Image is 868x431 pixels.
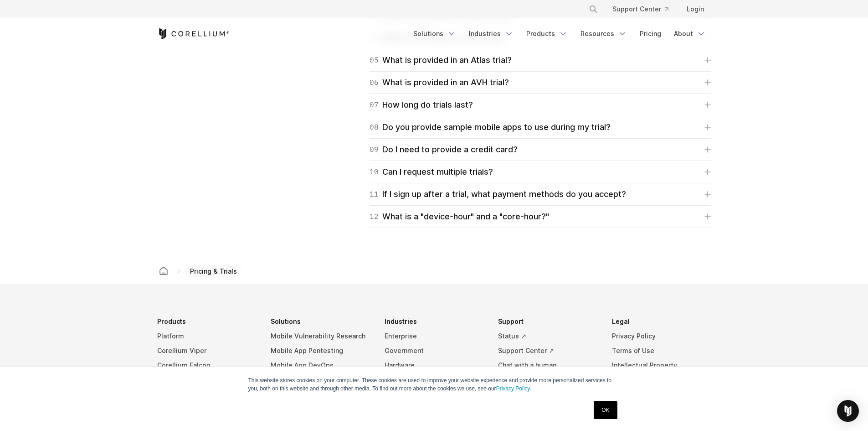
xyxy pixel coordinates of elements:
[370,143,711,156] a: 09Do I need to provide a credit card?
[370,76,711,89] a: 06What is provided in an AVH trial?
[370,121,379,134] span: 08
[271,358,370,373] a: Mobile App DevOps
[498,329,597,343] a: Status ↗
[496,385,531,392] a: Privacy Policy.
[385,358,484,373] a: Hardware
[248,376,620,393] p: This website stores cookies on your computer. These cookies are used to improve your website expe...
[385,329,484,343] a: Enterprise
[668,26,711,42] a: About
[370,166,711,178] a: 10Can I request multiple trials?
[370,166,493,178] div: Can I request multiple trials?
[370,99,711,111] a: 07How long do trials last?
[370,121,611,134] div: Do you provide sample mobile apps to use during my trial?
[370,76,379,89] span: 06
[370,54,379,67] span: 05
[463,26,519,42] a: Industries
[157,343,257,358] a: Corellium Viper
[157,28,230,39] a: Corellium Home
[370,166,379,178] span: 10
[612,343,711,358] a: Terms of Use
[370,54,512,67] div: What is provided in an Atlas trial?
[370,143,379,156] span: 09
[157,358,257,373] a: Corellium Falcon
[370,210,379,223] span: 12
[370,76,509,89] div: What is provided in an AVH trial?
[370,210,711,223] a: 12What is a "device-hour" and a "core-hour?"
[679,1,711,17] a: Login
[612,358,711,373] a: Intellectual Property
[521,26,573,42] a: Products
[408,26,711,42] div: Navigation Menu
[594,401,617,419] a: OK
[575,26,632,42] a: Resources
[498,343,597,358] a: Support Center ↗
[612,329,711,343] a: Privacy Policy
[370,143,518,156] div: Do I need to provide a credit card?
[634,26,667,42] a: Pricing
[498,358,597,373] a: Chat with a human
[370,54,711,67] a: 05What is provided in an Atlas trial?
[585,1,601,17] button: Search
[605,1,676,17] a: Support Center
[837,400,859,422] div: Open Intercom Messenger
[370,99,379,111] span: 07
[271,329,370,343] a: Mobile Vulnerability Research
[155,265,172,277] a: Corellium home
[271,343,370,358] a: Mobile App Pentesting
[370,188,626,201] div: If I sign up after a trial, what payment methods do you accept?
[370,188,379,201] span: 11
[186,265,241,278] span: Pricing & Trials
[370,99,473,111] div: How long do trials last?
[370,121,711,134] a: 08Do you provide sample mobile apps to use during my trial?
[370,210,549,223] div: What is a "device-hour" and a "core-hour?"
[157,329,257,343] a: Platform
[370,188,711,201] a: 11If I sign up after a trial, what payment methods do you accept?
[578,1,711,17] div: Navigation Menu
[408,26,462,42] a: Solutions
[385,343,484,358] a: Government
